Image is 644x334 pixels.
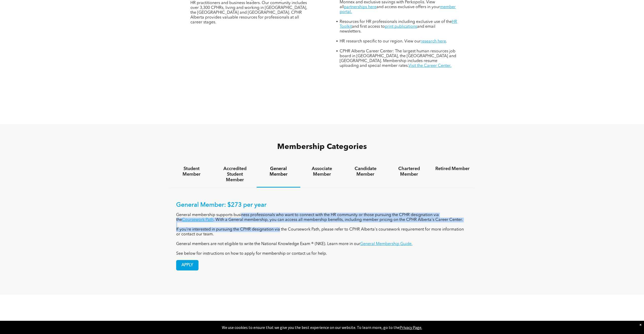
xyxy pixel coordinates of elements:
[385,25,417,29] a: print publications
[218,166,252,183] h4: Accredited Student Member
[176,202,468,209] p: General Member: $273 per year
[305,166,339,177] h4: Associate Member
[176,213,468,222] p: General membership supports business professionals who want to connect with the HR community or t...
[421,39,446,43] a: research here
[176,251,468,256] p: See below for instructions on how to apply for membership or contact us for help.
[408,64,451,68] a: Visit the Career Center.
[176,260,199,270] a: APPLY
[376,5,440,9] span: and access exclusive offers in your
[352,25,385,29] span: and first access to
[348,166,383,177] h4: Candidate Member
[340,5,456,14] a: member portal.
[435,166,470,172] h4: Retired Member
[400,325,422,330] a: Privacy Page.
[182,218,213,222] a: Coursework Path
[340,39,421,43] span: HR research specific to our region. View our
[277,143,367,151] span: Membership Categories
[176,227,468,237] p: If you're interested in pursuing the CPHR designation via the Coursework Path, please refer to CP...
[340,20,452,24] span: Resources for HR professionals including exclusive use of the
[340,20,457,29] a: HR Toolkit
[340,49,456,68] span: CPHR Alberta Career Center: The largest human resources job board in [GEOGRAPHIC_DATA], the [GEOG...
[174,166,209,177] h4: Student Member
[340,25,435,34] span: and email newsletters.
[344,5,376,9] a: partnerships here
[360,242,412,246] a: General Membership Guide.
[261,166,295,177] h4: General Member
[639,322,641,327] div: Dismiss notification
[392,166,426,177] h4: Chartered Member
[176,242,468,247] p: General members are not eligible to write the National Knowledge Exam ® (NKE). Learn more in our
[446,39,447,43] span: .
